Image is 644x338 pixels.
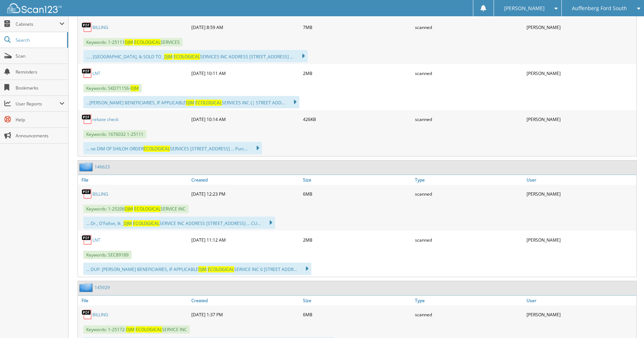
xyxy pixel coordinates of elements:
[301,112,413,126] div: 426KB
[525,307,636,322] div: [PERSON_NAME]
[16,69,65,75] span: Reminders
[186,100,194,106] span: DJM
[190,175,301,185] a: Created
[174,54,200,60] span: ECOLOGICAL
[95,164,110,170] a: 146623
[92,116,119,122] a: rebate check
[16,85,65,91] span: Bookmarks
[301,307,413,322] div: 6MB
[78,175,190,185] a: File
[413,20,525,34] div: scanned
[83,263,311,275] div: ... DUP. [PERSON_NAME] BENEFICIARIES, IF APPLICABLE SERVICE INC 0 [STREET ADDR...
[83,325,190,334] span: Keywords: 1-25172- SERVICE INC
[301,233,413,247] div: 2MB
[190,112,301,126] div: [DATE] 10:14 AM
[301,66,413,80] div: 2MB
[208,266,234,272] span: ECOLOGICAL
[83,251,132,259] span: Keywords: SEC89189
[525,20,636,34] div: [PERSON_NAME]
[124,220,132,226] span: DJM
[16,21,59,27] span: Cabinets
[92,70,100,76] a: LNT
[136,326,162,333] span: ECOLOGICAL
[413,175,525,185] a: Type
[83,217,275,229] div: ... Dr., O'Fallon, Ik _ SERVICE INC ADDRESS [STREET_ADDRESS] ... CU...
[78,296,190,305] a: File
[126,326,134,333] span: DJM
[95,284,110,291] a: 145929
[525,187,636,201] div: [PERSON_NAME]
[190,296,301,305] a: Created
[504,6,545,11] span: [PERSON_NAME]
[413,296,525,305] a: Type
[83,50,308,62] div: ... , [GEOGRAPHIC_DATA], Ik SOLD TO _ SERVICES INC ADDRESS [STREET_ADDRESS] ...
[92,191,108,197] a: BILLING
[83,142,262,154] div: ... ne DIM OF SHILOH ORDER SERVICES [STREET_ADDRESS] ... Purc...
[572,6,627,11] span: Auffenberg Ford South
[195,100,222,106] span: ECOLOGICAL
[525,112,636,126] div: [PERSON_NAME]
[134,39,161,45] span: ECOLOGICAL
[525,175,636,185] a: User
[16,37,63,43] span: Search
[144,146,170,152] span: ECOLOGICAL
[83,205,188,213] span: Keywords: 1-25206 SERVICE INC
[82,188,92,199] img: PDF.png
[301,20,413,34] div: 7MB
[133,220,159,226] span: ECOLOGICAL
[190,187,301,201] div: [DATE] 12:23 PM
[301,187,413,201] div: 6MB
[190,307,301,322] div: [DATE] 1:37 PM
[92,312,108,318] a: BILLING
[79,162,95,171] img: folder2.png
[525,296,636,305] a: User
[16,53,65,59] span: Scan
[125,39,133,45] span: DJM
[82,309,92,320] img: PDF.png
[79,283,95,292] img: folder2.png
[413,112,525,126] div: scanned
[301,296,413,305] a: Size
[125,206,133,212] span: DJM
[134,206,161,212] span: ECOLOGICAL
[83,84,142,92] span: Keywords: SKD71156-
[92,237,100,243] a: LNT
[164,54,173,60] span: DJM
[16,101,59,107] span: User Reports
[190,233,301,247] div: [DATE] 11:12 AM
[83,130,146,138] span: Keywords: 1676032 1-25111
[82,68,92,79] img: PDF.png
[301,175,413,185] a: Size
[190,66,301,80] div: [DATE] 10:11 AM
[525,233,636,247] div: [PERSON_NAME]
[413,187,525,201] div: scanned
[130,85,139,91] span: DJM
[83,38,183,46] span: Keywords: 1-25111 SERVICES
[198,266,207,272] span: DJM
[82,114,92,125] img: PDF.png
[7,3,62,13] img: scan123-logo-white.svg
[82,234,92,245] img: PDF.png
[525,66,636,80] div: [PERSON_NAME]
[16,133,65,139] span: Announcements
[413,307,525,322] div: scanned
[16,117,65,123] span: Help
[413,66,525,80] div: scanned
[190,20,301,34] div: [DATE] 8:59 AM
[83,96,299,108] div: ...[PERSON_NAME] BENEFICIARIES, IF APPLICABLE SERVICES INC {| STREET ADD...
[82,22,92,33] img: PDF.png
[92,24,108,30] a: BILLING
[413,233,525,247] div: scanned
